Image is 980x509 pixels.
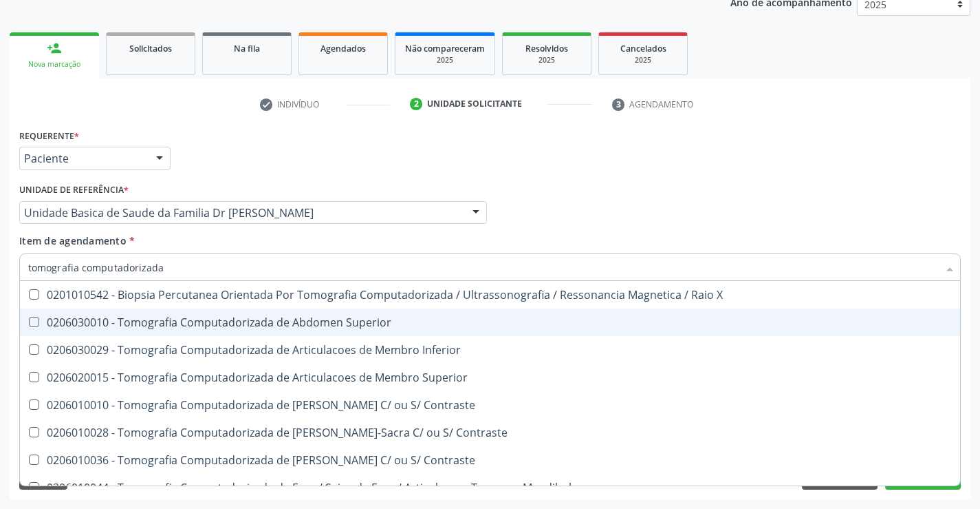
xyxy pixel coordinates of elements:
[47,41,62,56] div: person_add
[28,455,952,466] div: 0206010036 - Tomografia Computadorizada de [PERSON_NAME] C/ ou S/ Contraste
[19,234,127,247] span: Item de agendamento
[405,55,485,65] div: 2025
[320,43,366,54] span: Agendados
[129,43,172,54] span: Solicitados
[525,43,568,54] span: Resolvidos
[28,372,952,383] div: 0206020015 - Tomografia Computadorizada de Articulacoes de Membro Superior
[620,43,666,54] span: Cancelados
[405,43,485,54] span: Não compareceram
[19,125,79,147] label: Requerente
[512,55,581,65] div: 2025
[609,55,677,65] div: 2025
[24,206,459,220] span: Unidade Basica de Saude da Familia Dr [PERSON_NAME]
[19,180,129,201] label: Unidade de referência
[410,98,422,110] div: 2
[234,43,260,54] span: Na fila
[28,344,952,355] div: 0206030029 - Tomografia Computadorizada de Articulacoes de Membro Inferior
[427,98,522,110] div: Unidade solicitante
[28,317,952,328] div: 0206030010 - Tomografia Computadorizada de Abdomen Superior
[28,399,952,411] div: 0206010010 - Tomografia Computadorizada de [PERSON_NAME] C/ ou S/ Contraste
[28,427,952,438] div: 0206010028 - Tomografia Computadorizada de [PERSON_NAME]-Sacra C/ ou S/ Contraste
[28,289,952,300] div: 0201010542 - Biopsia Percutanea Orientada Por Tomografia Computadorizada / Ultrassonografia / Res...
[24,152,142,165] span: Paciente
[28,482,952,493] div: 0206010044 - Tomografia Computadorizada de Face / Seios da Face / Articulacoes Temporo-Mandibulares
[28,253,938,281] input: Buscar por procedimentos
[19,59,89,70] div: Nova marcação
